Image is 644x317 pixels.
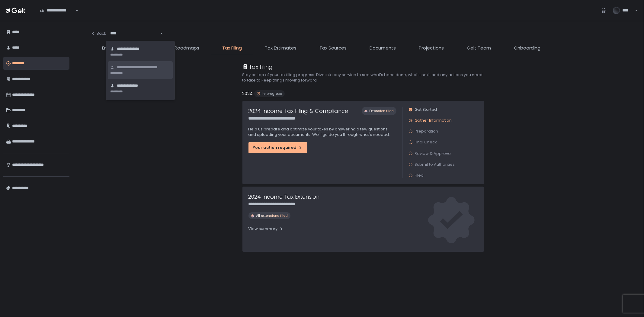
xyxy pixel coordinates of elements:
div: Your action required [253,145,303,150]
div: View summary [248,226,284,232]
button: View summary [248,224,284,234]
span: Entity [102,45,114,52]
span: Tax Filing [222,45,242,52]
button: Your action required [248,142,307,153]
span: Final Check [415,139,437,145]
h2: 2024 [242,90,253,97]
span: Gelt Team [467,45,491,52]
button: Back [91,27,106,40]
div: Back [91,31,106,36]
span: Extension filed [370,109,394,113]
h1: 2024 Income Tax Filing & Compliance [248,107,348,115]
div: Tax Filing [242,63,273,71]
span: Tax Sources [319,45,347,52]
input: Search for option [110,30,159,37]
span: Roadmaps [175,45,199,52]
span: Preparation [415,129,438,134]
h1: 2024 Income Tax Extension [248,193,320,201]
div: Search for option [36,4,78,17]
span: Get Started [415,107,437,112]
span: In-progress [262,91,282,96]
span: Submit to Authorities [415,162,455,167]
span: Documents [370,45,396,52]
span: All extensions filed [256,213,288,218]
span: Onboarding [514,45,540,52]
h2: Stay on top of your tax filing progress. Dive into any service to see what's been done, what's ne... [242,72,484,83]
div: Search for option [106,27,163,40]
span: Tax Estimates [265,45,296,52]
span: Filed [415,173,424,178]
span: Review & Approve [415,151,451,156]
span: Projections [419,45,444,52]
span: Gather Information [415,118,452,123]
p: Help us prepare and optimize your taxes by answering a few questions and uploading your documents... [248,126,396,137]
